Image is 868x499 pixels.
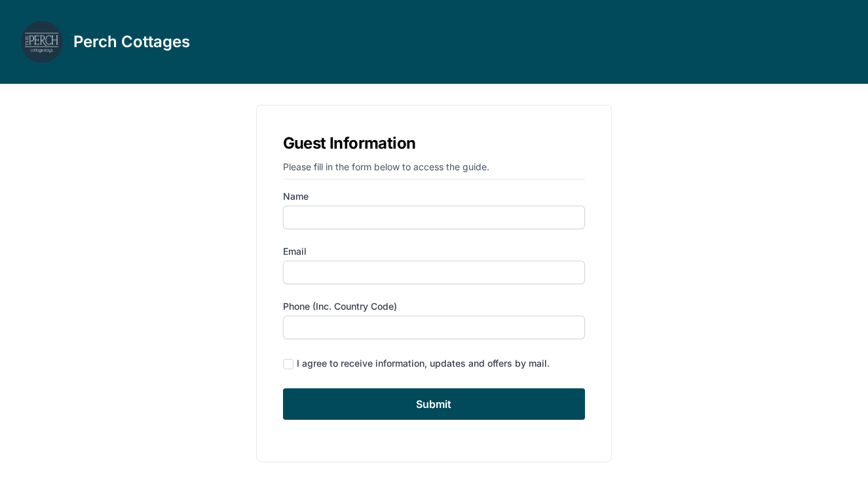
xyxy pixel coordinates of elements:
[283,132,586,155] h1: Guest Information
[21,21,63,63] img: lbscve6jyqy4usxktyb5b1icebv1
[283,300,586,313] label: Phone (inc. country code)
[283,245,586,258] label: Email
[283,190,586,203] label: Name
[283,160,586,179] p: Please fill in the form below to access the guide.
[73,31,190,52] h3: Perch Cottages
[283,388,586,420] input: Submit
[297,357,550,370] div: I agree to receive information, updates and offers by mail.
[21,21,190,63] a: Perch Cottages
